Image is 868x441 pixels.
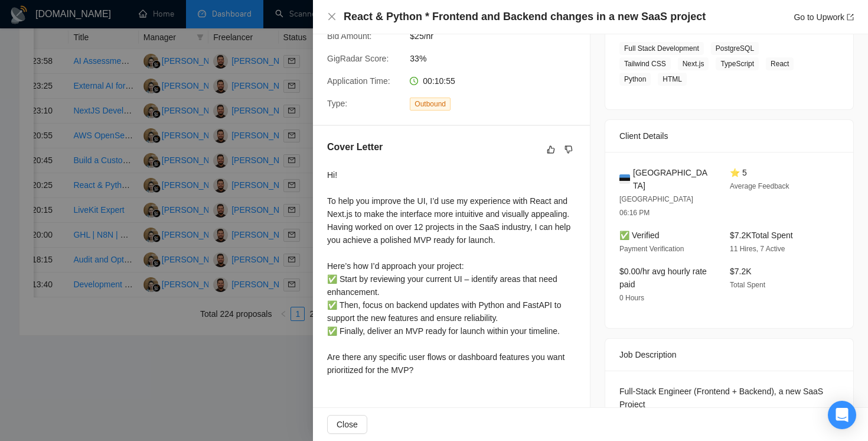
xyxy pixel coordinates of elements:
span: Total Spent [730,281,765,289]
span: $7.2K Total Spent [730,231,793,240]
div: Hi! To help you improve the UI, I’d use my experience with React and Next.js to make the interfac... [327,168,576,377]
span: $0.00/hr avg hourly rate paid [619,267,707,289]
span: Outbound [410,98,451,111]
span: TypeScript [716,57,759,70]
span: 33% [410,52,587,65]
span: ✅ Verified [619,231,660,240]
img: 🇪🇪 [619,173,630,186]
span: clock-circle [410,77,418,85]
span: Full Stack Development [619,42,704,55]
span: [GEOGRAPHIC_DATA] 06:16 PM [619,195,693,217]
span: Close [337,418,358,431]
span: 11 Hires, 7 Active [730,245,785,253]
h5: Cover Letter [327,140,383,154]
span: $7.2K [730,267,752,276]
span: $25/hr [410,30,587,43]
div: Job Description [619,339,839,371]
button: like [544,142,558,157]
div: Open Intercom Messenger [828,401,856,429]
span: dislike [564,145,573,154]
span: React [766,57,794,70]
span: 00:10:55 [423,76,455,86]
button: dislike [562,142,576,157]
button: Close [327,415,367,434]
h4: React & Python * Frontend and Backend changes in a new SaaS project [344,9,706,24]
span: export [847,14,854,21]
span: Next.js [678,57,709,70]
span: Python [619,73,651,86]
span: GigRadar Score: [327,54,389,63]
div: Client Details [619,120,839,152]
span: Application Time: [327,76,390,86]
span: HTML [658,73,687,86]
span: Average Feedback [730,182,789,190]
button: Close [327,12,337,22]
span: like [547,145,555,154]
span: close [327,12,337,21]
span: Payment Verification [619,245,684,253]
span: Tailwind CSS [619,57,671,70]
span: 0 Hours [619,294,644,302]
a: Go to Upworkexport [794,12,854,22]
span: Type: [327,99,347,108]
span: PostgreSQL [711,42,759,55]
span: ⭐ 5 [730,168,747,177]
span: [GEOGRAPHIC_DATA] [633,166,711,192]
span: Bid Amount: [327,31,372,41]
